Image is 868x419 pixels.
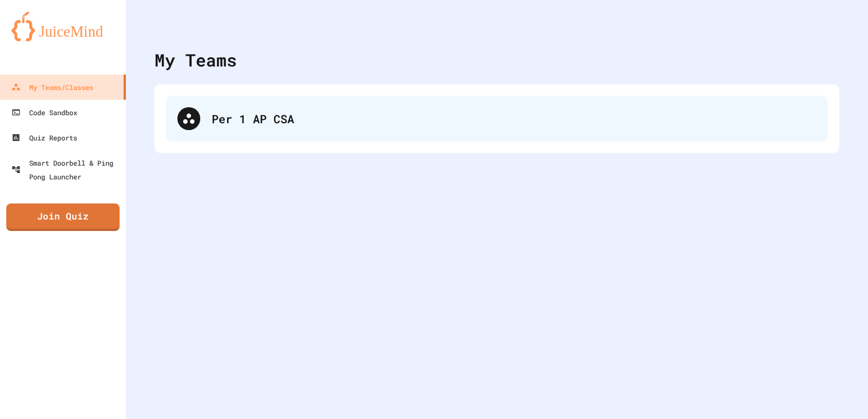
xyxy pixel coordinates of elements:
img: logo-orange.svg [11,11,114,41]
div: Quiz Reports [11,131,77,144]
div: Smart Doorbell & Ping Pong Launcher [11,156,121,183]
div: My Teams [154,47,237,73]
div: My Teams/Classes [11,80,93,94]
div: Per 1 AP CSA [212,110,817,127]
a: Join Quiz [6,203,120,231]
div: Per 1 AP CSA [166,96,828,142]
div: Code Sandbox [11,105,77,119]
